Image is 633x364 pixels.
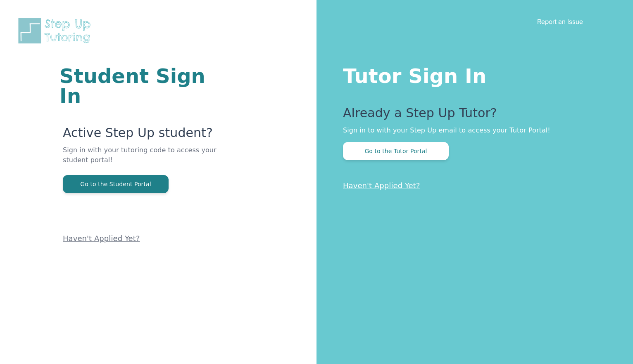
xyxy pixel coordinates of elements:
[63,175,169,193] button: Go to the Student Portal
[537,17,583,26] a: Report an Issue
[343,106,600,125] p: Already a Step Up Tutor?
[343,125,600,135] p: Sign in to with your Step Up email to access your Tutor Portal!
[63,145,217,175] p: Sign in with your tutoring code to access your student portal!
[63,234,140,243] a: Haven't Applied Yet?
[343,142,449,160] button: Go to the Tutor Portal
[63,180,169,188] a: Go to the Student Portal
[63,125,217,145] p: Active Step Up student?
[59,66,217,106] h1: Student Sign In
[343,181,420,190] a: Haven't Applied Yet?
[17,17,96,45] img: Step Up Tutoring horizontal logo
[343,63,600,86] h1: Tutor Sign In
[343,147,449,155] a: Go to the Tutor Portal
